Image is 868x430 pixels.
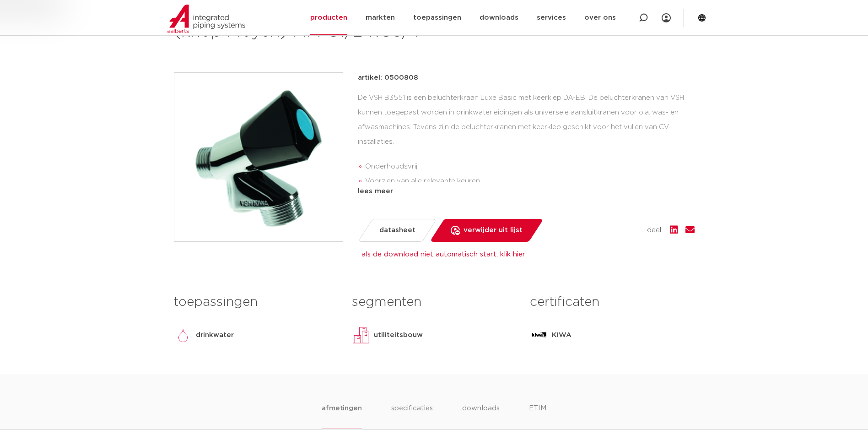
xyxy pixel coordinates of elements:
img: utiliteitsbouw [352,326,370,344]
span: verwijder uit lijst [464,223,523,238]
h3: segmenten [352,293,516,311]
li: Voorzien van alle relevante keuren [365,174,695,189]
p: utiliteitsbouw [374,330,423,341]
li: Onderhoudsvrij [365,159,695,174]
a: als de download niet automatisch start, klik hier [361,251,525,258]
h3: toepassingen [174,293,338,311]
div: lees meer [358,186,695,197]
li: afmetingen [322,403,361,429]
h3: certificaten [530,293,694,311]
p: drinkwater [196,330,234,341]
li: downloads [462,403,500,429]
img: Product Image for VSH beluchterkraan Luxe Basic DA-EB (knop Moyen) MM G1/2"xG3/4" [174,73,343,241]
p: KIWA [552,330,571,341]
li: ETIM [529,403,546,429]
a: datasheet [357,219,437,242]
span: datasheet [379,223,415,238]
p: artikel: 0500808 [358,72,418,83]
img: drinkwater [174,326,192,344]
div: De VSH B3551 is een beluchterkraan Luxe Basic met keerklep DA-EB. De beluchterkranen van VSH kunn... [358,91,695,182]
li: specificaties [391,403,433,429]
span: deel: [647,225,663,236]
img: KIWA [530,326,548,344]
